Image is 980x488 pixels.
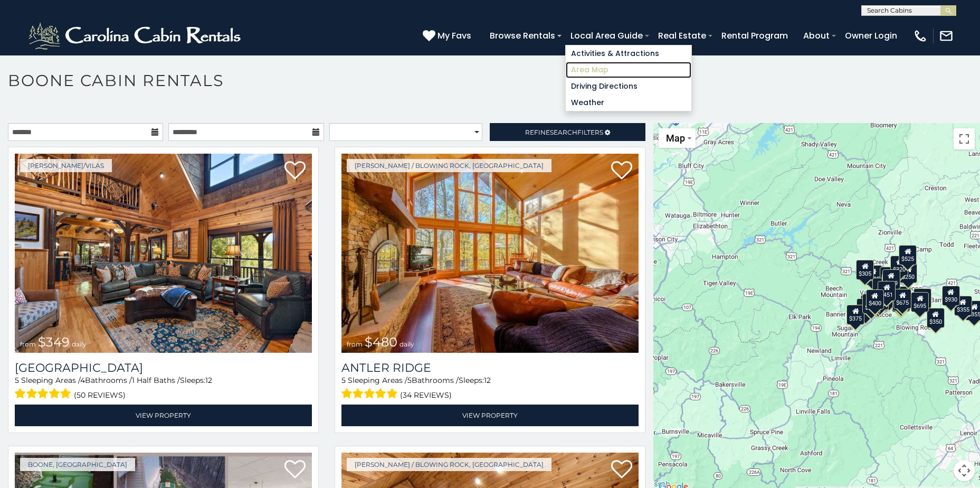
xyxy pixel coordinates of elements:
[347,458,551,471] a: [PERSON_NAME] / Blowing Rock, [GEOGRAPHIC_DATA]
[942,286,960,306] div: $930
[341,154,639,353] a: Antler Ridge from $480 daily
[20,340,36,348] span: from
[490,123,645,141] a: RefineSearchFilters
[132,376,180,385] span: 1 Half Baths /
[900,263,918,283] div: $250
[566,78,691,95] a: Driving Directions
[15,361,312,375] h3: Diamond Creek Lodge
[913,29,928,43] img: phone-regular-white.png
[341,361,639,375] a: Antler Ridge
[20,159,112,172] a: [PERSON_NAME]/Vilas
[857,260,874,280] div: $305
[716,26,793,45] a: Rental Program
[15,154,312,353] img: Diamond Creek Lodge
[882,269,900,289] div: $349
[666,133,685,144] span: Map
[399,340,414,348] span: daily
[341,154,639,353] img: Antler Ridge
[437,29,471,42] span: My Favs
[38,334,70,350] span: $349
[341,375,639,402] div: Sleeping Areas / Bathrooms / Sleeps:
[284,160,306,182] a: Add to favorites
[857,298,875,318] div: $330
[484,376,491,385] span: 12
[911,292,929,312] div: $695
[15,375,312,402] div: Sleeping Areas / Bathrooms / Sleeps:
[407,376,412,385] span: 5
[566,45,691,62] a: Activities & Attractions
[611,160,632,182] a: Add to favorites
[74,388,126,402] span: (50 reviews)
[565,26,648,45] a: Local Area Guide
[20,458,135,471] a: Boone, [GEOGRAPHIC_DATA]
[866,289,884,309] div: $400
[914,288,931,308] div: $380
[284,459,306,481] a: Add to favorites
[954,460,975,481] button: Map camera controls
[891,256,909,276] div: $320
[525,128,603,136] span: Refine Filters
[341,405,639,426] a: View Property
[80,376,85,385] span: 4
[894,289,912,309] div: $675
[863,294,881,314] div: $325
[15,405,312,426] a: View Property
[954,296,972,316] div: $355
[347,159,551,172] a: [PERSON_NAME] / Blowing Rock, [GEOGRAPHIC_DATA]
[878,281,896,301] div: $451
[15,376,19,385] span: 5
[423,29,474,43] a: My Favs
[899,245,917,265] div: $525
[26,20,245,52] img: White-1-2.png
[653,26,711,45] a: Real Estate
[659,128,696,148] button: Change map style
[927,308,945,328] div: $350
[798,26,835,45] a: About
[341,376,346,385] span: 5
[893,286,911,306] div: $395
[566,95,691,111] a: Weather
[347,340,363,348] span: from
[550,128,577,136] span: Search
[15,154,312,353] a: Diamond Creek Lodge from $349 daily
[205,376,212,385] span: 12
[400,388,452,402] span: (34 reviews)
[365,334,397,350] span: $480
[840,26,902,45] a: Owner Login
[939,29,954,43] img: mail-regular-white.png
[954,128,975,149] button: Toggle fullscreen view
[611,459,632,481] a: Add to favorites
[15,361,312,375] a: [GEOGRAPHIC_DATA]
[872,278,890,298] div: $410
[72,340,87,348] span: daily
[880,267,898,287] div: $565
[847,305,865,325] div: $375
[484,26,560,45] a: Browse Rentals
[566,62,691,78] a: Area Map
